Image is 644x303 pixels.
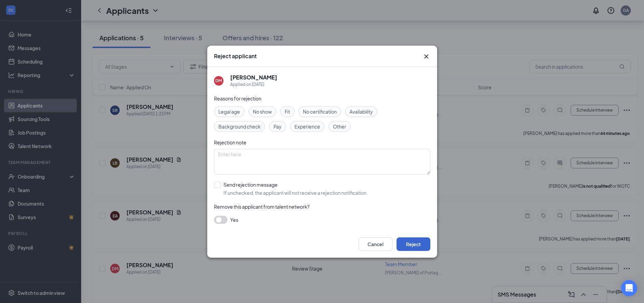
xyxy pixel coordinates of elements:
span: Other [333,123,346,130]
span: Availability [350,108,373,115]
span: Pay [273,123,282,130]
span: No show [253,108,272,115]
span: Yes [230,216,238,224]
div: Open Intercom Messenger [621,280,637,296]
span: Rejection note [214,139,246,145]
button: Close [422,52,430,61]
span: Legal age [218,108,240,115]
span: No certification [303,108,337,115]
svg: Cross [422,52,430,61]
h5: [PERSON_NAME] [230,74,277,81]
span: Background check [218,123,261,130]
span: Remove this applicant from talent network? [214,204,310,210]
div: Applied on [DATE] [230,81,277,88]
button: Reject [397,237,430,251]
h3: Reject applicant [214,52,257,60]
span: Fit [285,108,290,115]
span: Experience [294,123,320,130]
div: DM [215,78,222,84]
span: Reasons for rejection [214,95,261,101]
button: Cancel [359,237,392,251]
